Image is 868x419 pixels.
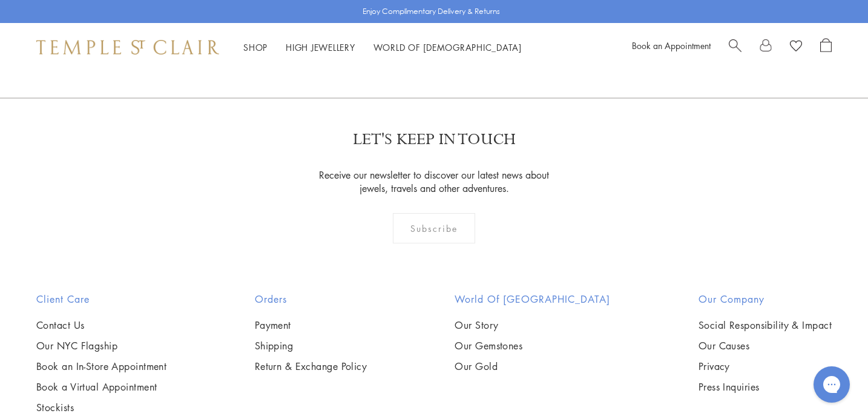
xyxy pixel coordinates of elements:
h2: Orders [255,292,367,306]
a: Contact Us [36,318,166,332]
iframe: Gorgias live chat messenger [807,362,856,407]
nav: Main navigation [243,40,522,55]
a: Search [729,38,741,56]
a: ShopShop [243,41,268,53]
p: Enjoy Complimentary Delivery & Returns [363,5,500,18]
a: Book an In-Store Appointment [36,360,166,373]
a: Our Gemstones [455,339,610,352]
a: View Wishlist [790,38,802,56]
a: Stockists [36,401,166,414]
a: Book a Virtual Appointment [36,380,166,394]
a: Open Shopping Bag [820,38,832,56]
img: Temple St. Clair [36,40,219,54]
a: Book an Appointment [632,39,711,51]
a: Shipping [255,339,367,352]
a: Return & Exchange Policy [255,360,367,373]
a: Our Gold [455,360,610,373]
p: Receive our newsletter to discover our latest news about jewels, travels and other adventures. [312,168,557,195]
a: Our NYC Flagship [36,339,166,352]
h2: World of [GEOGRAPHIC_DATA] [455,292,610,306]
a: World of [DEMOGRAPHIC_DATA]World of [DEMOGRAPHIC_DATA] [373,41,522,53]
a: Our Story [455,318,610,332]
a: Payment [255,318,367,332]
a: Privacy [699,360,832,373]
a: Social Responsibility & Impact [699,318,832,332]
a: Our Causes [699,339,832,352]
h2: Client Care [36,292,166,306]
a: High JewelleryHigh Jewellery [286,41,355,53]
h2: Our Company [699,292,832,306]
p: LET'S KEEP IN TOUCH [353,129,516,150]
div: Subscribe [393,213,476,243]
a: Press Inquiries [699,380,832,394]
